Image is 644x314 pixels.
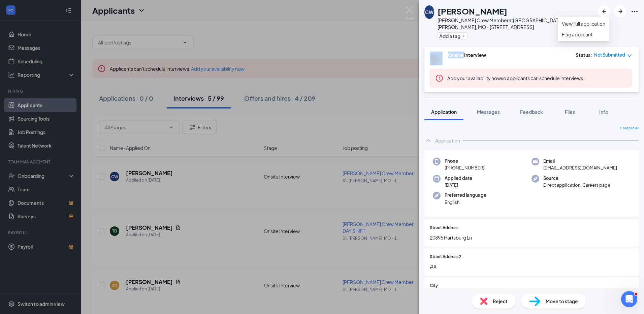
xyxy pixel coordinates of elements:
[493,297,508,305] span: Reject
[599,109,608,115] span: Info
[562,20,605,27] a: View full application
[631,7,639,15] svg: Ellipses
[477,109,500,115] span: Messages
[431,109,457,115] span: Application
[430,254,461,260] span: Street Address 2
[447,75,584,81] span: so applicants can schedule interviews.
[435,74,443,82] svg: Error
[543,175,610,182] span: Source
[438,17,595,30] div: [PERSON_NAME] Crew Member at [GEOGRAPHIC_DATA][PERSON_NAME], MO - [STREET_ADDRESS]
[438,32,468,39] button: PlusAdd a tag
[614,5,626,18] button: ArrowRight
[425,9,433,15] div: CW
[621,291,637,307] iframe: Intercom live chat
[565,109,575,115] span: Files
[424,136,432,145] svg: ChevronUp
[543,158,617,164] span: Email
[445,175,472,182] span: Applied date
[430,263,633,270] span: #A
[448,52,486,58] b: Onsite Interview
[620,126,639,131] span: Collapse all
[445,182,472,188] span: [DATE]
[445,199,486,206] span: English
[430,234,633,241] span: 20895 Hartsburg Ln
[462,34,466,38] svg: Plus
[445,164,484,171] span: [PHONE_NUMBER]
[445,158,484,164] span: Phone
[543,182,610,188] span: Direct application, Careers page
[520,109,543,115] span: Feedback
[435,137,460,144] div: Application
[546,297,578,305] span: Move to stage
[543,164,617,171] span: [EMAIL_ADDRESS][DOMAIN_NAME]
[447,75,501,82] button: Add your availability now
[430,283,438,289] span: City
[594,52,625,58] span: Not Submitted
[576,52,592,58] div: Status :
[430,225,458,231] span: Street Address
[616,7,624,15] svg: ArrowRight
[627,53,632,58] span: down
[598,5,610,18] button: ArrowLeftNew
[445,192,486,198] span: Preferred language
[600,7,608,15] svg: ArrowLeftNew
[438,5,507,17] h1: [PERSON_NAME]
